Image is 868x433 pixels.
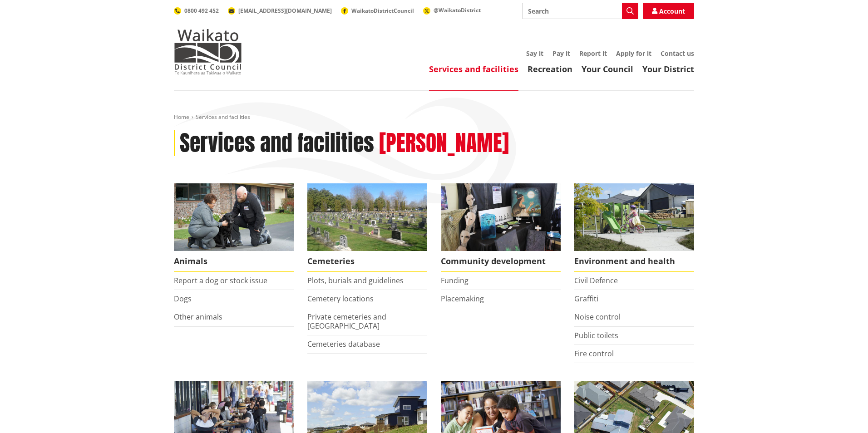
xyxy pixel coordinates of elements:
a: [EMAIL_ADDRESS][DOMAIN_NAME] [228,7,332,15]
a: Home [174,113,189,121]
span: WaikatoDistrictCouncil [351,7,414,15]
span: Services and facilities [196,113,250,121]
span: Animals [174,251,294,272]
a: Other animals [174,312,222,322]
a: Report it [579,49,607,58]
nav: breadcrumb [174,113,694,121]
span: @WaikatoDistrict [434,6,481,14]
a: Report a dog or stock issue [174,276,267,285]
span: Community development [441,251,561,272]
img: Waikato District Council - Te Kaunihera aa Takiwaa o Waikato [174,29,242,74]
a: Matariki Travelling Suitcase Art Exhibition Community development [441,183,561,272]
span: Environment and health [574,251,694,272]
a: Services and facilities [429,64,518,74]
span: 0800 492 452 [184,7,219,15]
a: Your Council [582,64,633,74]
h2: [PERSON_NAME] [379,130,509,157]
h1: Services and facilities [180,130,374,157]
a: Public toilets [574,330,618,340]
a: Noise control [574,312,621,322]
img: New housing in Pokeno [574,183,694,251]
a: Pay it [552,49,570,58]
a: Your District [642,64,694,74]
img: Matariki Travelling Suitcase Art Exhibition [441,183,561,251]
a: Contact us [661,49,694,58]
a: WaikatoDistrictCouncil [341,7,414,15]
a: Account [643,3,694,19]
a: New housing in Pokeno Environment and health [574,183,694,272]
img: Animal Control [174,183,294,251]
a: Waikato District Council Animal Control team Animals [174,183,294,272]
span: [EMAIL_ADDRESS][DOMAIN_NAME] [238,7,332,15]
a: Cemeteries database [307,339,380,349]
a: Graffiti [574,294,598,304]
a: 0800 492 452 [174,7,219,15]
a: Dogs [174,294,192,304]
a: Private cemeteries and [GEOGRAPHIC_DATA] [307,312,386,330]
a: Civil Defence [574,276,618,285]
a: Huntly Cemetery Cemeteries [307,183,427,272]
a: Recreation [528,64,572,74]
a: Cemetery locations [307,294,374,304]
a: Plots, burials and guidelines [307,276,404,285]
a: Fire control [574,349,614,359]
a: Say it [526,49,543,58]
span: Cemeteries [307,251,427,272]
a: Funding [441,276,469,285]
a: Apply for it [616,49,651,58]
a: Placemaking [441,294,484,304]
a: @WaikatoDistrict [423,6,481,14]
img: Huntly Cemetery [307,183,427,251]
input: Search input [522,3,638,19]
